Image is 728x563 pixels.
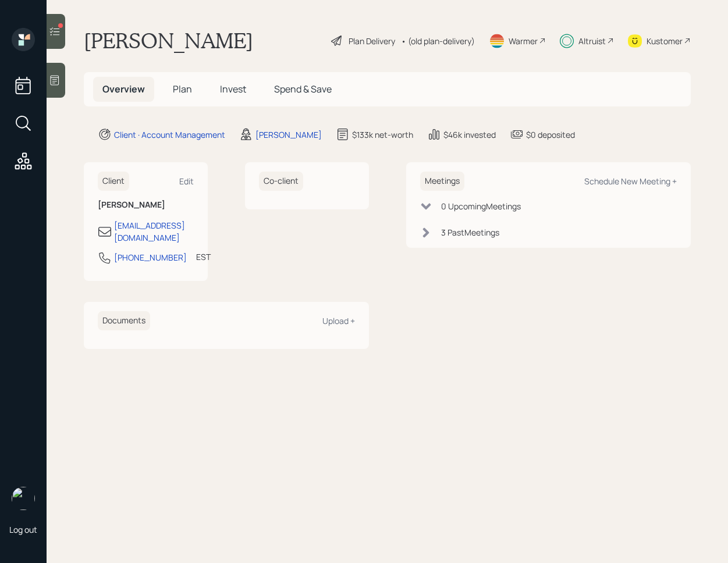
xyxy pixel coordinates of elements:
[255,129,322,141] div: [PERSON_NAME]
[352,129,413,141] div: $133k net-worth
[509,35,538,47] div: Warmer
[526,129,575,141] div: $0 deposited
[441,226,499,238] div: 3 Past Meeting s
[196,251,211,263] div: EST
[114,129,225,141] div: Client · Account Management
[12,487,35,510] img: retirable_logo.png
[647,35,683,47] div: Kustomer
[9,524,37,535] div: Log out
[322,315,355,326] div: Upload +
[173,83,192,95] span: Plan
[102,83,145,95] span: Overview
[349,35,395,47] div: Plan Delivery
[259,172,303,191] h6: Co-client
[441,200,521,212] div: 0 Upcoming Meeting s
[420,172,464,191] h6: Meetings
[401,35,475,47] div: • (old plan-delivery)
[98,200,194,210] h6: [PERSON_NAME]
[578,35,606,47] div: Altruist
[114,251,187,263] div: [PHONE_NUMBER]
[114,219,194,244] div: [EMAIL_ADDRESS][DOMAIN_NAME]
[443,129,496,141] div: $46k invested
[220,83,246,95] span: Invest
[274,83,332,95] span: Spend & Save
[584,176,677,187] div: Schedule New Meeting +
[98,172,129,191] h6: Client
[84,28,253,54] h1: [PERSON_NAME]
[179,176,194,187] div: Edit
[98,311,150,330] h6: Documents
